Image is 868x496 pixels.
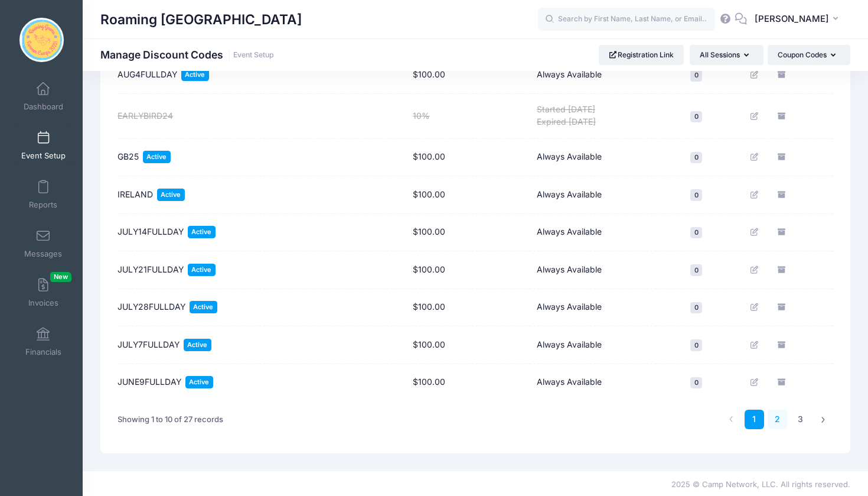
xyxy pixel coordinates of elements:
button: Coupon Codes [768,45,850,65]
a: Edit [746,186,764,203]
span: 0 [690,227,702,238]
a: Archive [774,223,791,241]
td: Always Available [531,251,655,289]
a: Pause [801,336,819,354]
span: 0 [690,264,702,275]
td: $100.00 [407,139,531,177]
a: Pause [801,66,819,84]
span: 0 [690,339,702,351]
a: 1 [745,410,764,429]
span: Financials [25,347,61,357]
a: Edit [746,223,764,241]
h1: Roaming [GEOGRAPHIC_DATA] [100,6,302,33]
span: Active [188,226,216,238]
td: Always Available [531,139,655,177]
a: Financials [15,321,71,362]
td: $100.00 [407,57,531,95]
span: 0 [690,189,702,200]
span: JUNE9FULLDAY [118,376,181,388]
a: Event Setup [233,51,274,60]
a: Archive [774,148,791,166]
span: 0 [690,302,702,313]
a: Archive [774,261,791,278]
a: Archive [774,66,791,84]
a: Archive [774,186,791,203]
td: $100.00 [407,364,531,401]
a: Edit [746,299,764,316]
a: Edit [746,336,764,354]
td: Always Available [531,289,655,327]
a: Edit [746,374,764,391]
span: Active [181,69,209,81]
a: Edit [746,261,764,278]
span: JULY28FULLDAY [118,301,185,313]
td: Always Available [531,176,655,214]
span: New [50,272,71,282]
span: GB25 [118,151,139,163]
a: Archive [774,299,791,316]
span: 0 [690,152,702,163]
td: $100.00 [407,251,531,289]
a: 3 [791,410,810,429]
span: 0 [690,377,702,388]
span: EARLYBIRD24 [118,110,173,122]
a: InvoicesNew [15,272,71,313]
a: Pause [801,223,819,241]
a: Registration Link [599,45,684,65]
a: Dashboard [15,76,71,117]
button: All Sessions [690,45,763,65]
a: Pause [801,261,819,278]
a: Pause [801,148,819,166]
span: JULY7FULLDAY [118,339,180,351]
td: 10% [407,94,531,138]
td: Always Available [531,57,655,95]
span: 0 [690,111,702,122]
span: JULY14FULLDAY [118,226,184,238]
button: [PERSON_NAME] [747,6,850,33]
a: 2 [768,410,787,429]
span: Messages [24,249,62,259]
a: Messages [15,223,71,264]
img: Roaming Gnome Theatre [19,18,64,62]
a: Event Setup [15,125,71,166]
span: Reports [29,200,57,210]
a: Pause [801,299,819,316]
a: Reports [15,174,71,215]
a: Edit [746,66,764,84]
a: Edit [746,107,764,125]
td: Started [DATE] Expired [DATE] [531,94,655,138]
span: Active [143,151,171,163]
span: Active [188,264,216,276]
span: Active [157,189,185,201]
td: Always Available [531,214,655,252]
td: Always Available [531,326,655,364]
a: Pause [801,107,819,125]
a: Edit [746,148,764,166]
span: Active [190,301,217,313]
span: AUG4FULLDAY [118,69,177,81]
span: [PERSON_NAME] [755,12,829,25]
span: Dashboard [24,102,63,112]
a: Pause [801,186,819,203]
td: $100.00 [407,326,531,364]
span: 2025 © Camp Network, LLC. All rights reserved. [671,479,850,489]
span: Active [184,339,211,351]
a: Archive [774,336,791,354]
td: $100.00 [407,214,531,252]
span: Active [185,376,213,388]
span: Invoices [28,298,58,308]
span: Event Setup [21,151,66,161]
a: Archive [774,107,791,125]
input: Search by First Name, Last Name, or Email... [538,8,715,31]
a: Archive [774,374,791,391]
td: $100.00 [407,176,531,214]
div: Showing 1 to 10 of 27 records [118,406,223,433]
td: $100.00 [407,289,531,327]
span: 0 [690,70,702,81]
a: Pause [801,374,819,391]
h1: Manage Discount Codes [100,48,274,61]
span: IRELAND [118,189,153,201]
td: Always Available [531,364,655,401]
span: JULY21FULLDAY [118,264,184,276]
